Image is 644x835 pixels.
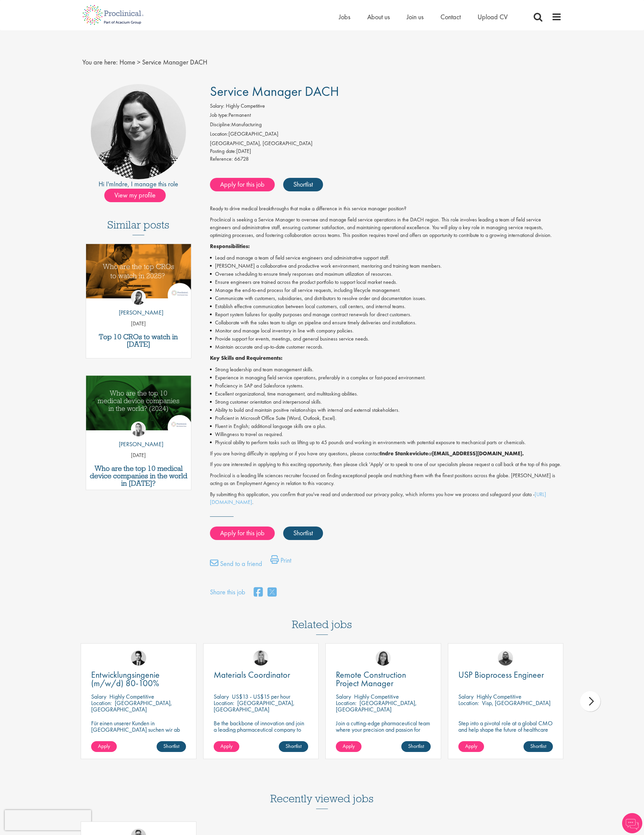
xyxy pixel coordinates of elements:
span: Entwicklungsingenie (m/w/d) 80-100% [91,669,160,689]
li: Establish effective communication between local customers, call centers, and internal teams. [210,302,562,311]
a: Apply [214,741,239,752]
li: Fluent in English; additional language skills are a plus. [210,422,562,430]
img: Theodora Savlovschi - Wicks [131,290,146,305]
img: Ashley Bennett [498,650,513,666]
li: Monitor and manage local inventory in line with company policies. [210,327,562,335]
a: Remote Construction Project Manager [336,671,431,688]
a: [URL][DOMAIN_NAME] [210,491,546,506]
p: [PERSON_NAME] [114,440,163,449]
a: Shortlist [283,178,323,191]
span: Apply [220,743,233,750]
li: Ensure engineers are trained across the product portfolio to support local market needs. [210,278,562,286]
p: If you are having difficulty in applying or if you have any questions, please contact at [210,450,562,458]
label: Job type: [210,111,229,119]
span: Apply [98,743,110,750]
a: Jobs [339,12,350,21]
a: Apply [458,741,484,752]
a: Join us [407,12,424,21]
img: Thomas Wenig [131,650,146,666]
a: Link to a post [86,376,191,435]
li: Maintain accurate and up-to-date customer records. [210,343,562,351]
li: Strong customer orientation and interpersonal skills. [210,398,562,406]
img: imeage of recruiter Indre Stankeviciute [91,84,186,179]
img: Top 10 CROs 2025 | Proclinical [86,244,191,298]
p: Proclinical is a leading life sciences recruiter focused on finding exceptional people and matchi... [210,472,562,487]
li: Excellent organizational, time management, and multitasking abilities. [210,390,562,398]
img: Hannah Burke [131,422,146,436]
p: Für einen unserer Kunden in [GEOGRAPHIC_DATA] suchen wir ab sofort einen Entwicklungsingenieur Ku... [91,720,186,752]
li: Lead and manage a team of field service engineers and administrative support staff. [210,254,562,262]
p: [GEOGRAPHIC_DATA], [GEOGRAPHIC_DATA] [214,699,295,713]
a: USP Bioprocess Engineer [458,671,553,679]
div: Job description [210,205,562,506]
span: Materials Coordinator [214,669,290,680]
strong: [EMAIL_ADDRESS][DOMAIN_NAME]. [432,450,524,457]
a: Link to a post [86,244,191,304]
p: Step into a pivotal role at a global CMO and help shape the future of healthcare manufacturing. [458,720,553,739]
li: Willingness to travel as required. [210,430,562,438]
a: Apply [336,741,361,752]
p: Ready to drive medical breakthroughs that make a difference in this service manager position? [210,205,562,213]
h3: Recently viewed jobs [270,776,374,809]
a: Print [270,555,291,569]
h3: Similar posts [107,219,169,235]
li: Communicate with customers, subsidiaries, and distributors to resolve order and documentation iss... [210,294,562,302]
a: Top 10 CROs to watch in [DATE] [89,333,188,348]
span: Service Manager DACH [142,58,207,66]
li: Experience in managing field service operations, preferably in a complex or fast-paced environment. [210,374,562,382]
label: Location: [210,130,229,138]
img: Chatbot [622,813,642,833]
a: share on facebook [254,585,263,600]
p: [PERSON_NAME] [114,308,163,317]
p: Highly Competitive [354,693,399,700]
span: Contact [440,12,461,21]
span: Highly Competitive [226,102,265,109]
a: Shortlist [401,741,431,752]
span: Location: [336,699,356,707]
span: Salary [91,693,106,700]
iframe: reCAPTCHA [5,810,91,830]
h3: Related jobs [292,602,352,635]
a: Send to a friend [210,559,262,572]
span: Posting date: [210,147,236,155]
strong: Indre Stankeviciute [380,450,428,457]
a: Shortlist [279,741,308,752]
a: About us [367,12,390,21]
span: Remote Construction Project Manager [336,669,406,689]
li: Ability to build and maintain positive relationships with internal and external stakeholders. [210,406,562,414]
li: Report system failures for quality purposes and manage contract renewals for direct customers. [210,311,562,319]
span: Apply [343,743,355,750]
p: If you are interested in applying to this exciting opportunity, then please click 'Apply' or to s... [210,461,562,468]
span: Service Manager DACH [210,83,339,100]
span: Salary [336,693,351,700]
li: Oversee scheduling to ensure timely responses and maximum utilization of resources. [210,270,562,278]
a: Upload CV [478,12,508,21]
a: Who are the top 10 medical device companies in the world in [DATE]? [89,465,188,487]
a: Shortlist [524,741,553,752]
a: Entwicklungsingenie (m/w/d) 80-100% [91,671,186,688]
label: Salary: [210,102,224,110]
span: Salary [214,693,229,700]
p: Visp, [GEOGRAPHIC_DATA] [482,699,551,707]
span: Location: [458,699,479,707]
li: Proficiency in SAP and Salesforce systems. [210,382,562,390]
li: Manage the end-to-end process for all service requests, including lifecycle management. [210,286,562,294]
li: Manufacturing [210,121,562,130]
p: Highly Competitive [109,693,154,700]
a: Janelle Jones [253,650,268,666]
span: Salary [458,693,474,700]
strong: Responsibilities: [210,243,250,250]
a: Theodora Savlovschi - Wicks [PERSON_NAME] [114,290,163,320]
a: Apply [91,741,117,752]
a: Eloise Coly [376,650,391,666]
li: Provide support for events, meetings, and general business service needs. [210,335,562,343]
p: Be the backbone of innovation and join a leading pharmaceutical company to help keep life-changin... [214,720,308,746]
p: Highly Competitive [477,693,521,700]
a: Materials Coordinator [214,671,308,679]
span: You are here: [82,58,118,66]
p: Join a cutting-edge pharmaceutical team where your precision and passion for quality will help sh... [336,720,431,746]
